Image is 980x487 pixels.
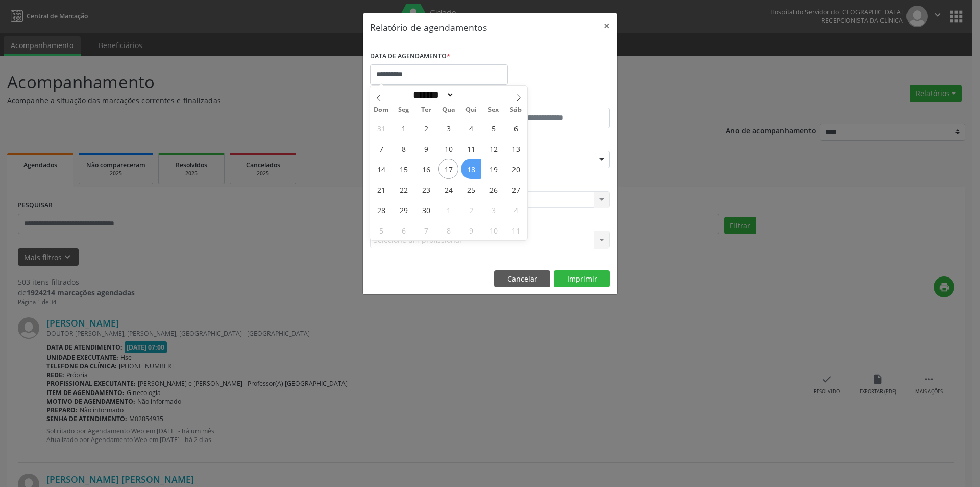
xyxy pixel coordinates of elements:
span: Setembro 28, 2025 [371,200,391,220]
span: Setembro 18, 2025 [461,159,481,179]
span: Outubro 3, 2025 [483,200,503,220]
span: Ter [415,107,437,113]
span: Setembro 6, 2025 [506,118,526,138]
span: Setembro 27, 2025 [506,179,526,199]
span: Setembro 10, 2025 [438,138,458,158]
span: Setembro 17, 2025 [438,159,458,179]
span: Agosto 31, 2025 [371,118,391,138]
span: Setembro 15, 2025 [394,159,413,179]
span: Setembro 9, 2025 [416,138,436,158]
span: Setembro 20, 2025 [506,159,526,179]
span: Setembro 24, 2025 [438,179,458,199]
span: Setembro 22, 2025 [394,179,413,199]
span: Setembro 3, 2025 [438,118,458,138]
span: Setembro 26, 2025 [483,179,503,199]
span: Setembro 16, 2025 [416,159,436,179]
span: Sex [482,107,505,113]
span: Outubro 2, 2025 [461,200,481,220]
span: Setembro 14, 2025 [371,159,391,179]
span: Outubro 4, 2025 [506,200,526,220]
span: Outubro 1, 2025 [438,200,458,220]
button: Imprimir [554,270,610,288]
button: Close [597,13,617,38]
span: Setembro 13, 2025 [506,138,526,158]
button: Cancelar [494,270,550,288]
span: Sáb [505,107,527,113]
span: Dom [370,107,393,113]
span: Outubro 6, 2025 [394,220,413,240]
span: Seg [393,107,415,113]
span: Outubro 5, 2025 [371,220,391,240]
span: Qui [460,107,482,113]
span: Setembro 21, 2025 [371,179,391,199]
h5: Relatório de agendamentos [370,20,487,34]
span: Setembro 5, 2025 [483,118,503,138]
span: Setembro 8, 2025 [394,138,413,158]
span: Setembro 30, 2025 [416,200,436,220]
span: Setembro 25, 2025 [461,179,481,199]
span: Setembro 12, 2025 [483,138,503,158]
span: Setembro 2, 2025 [416,118,436,138]
span: Outubro 10, 2025 [483,220,503,240]
span: Qua [437,107,460,113]
span: Setembro 7, 2025 [371,138,391,158]
span: Outubro 9, 2025 [461,220,481,240]
span: Setembro 11, 2025 [461,138,481,158]
span: Outubro 7, 2025 [416,220,436,240]
span: Setembro 4, 2025 [461,118,481,138]
span: Outubro 11, 2025 [506,220,526,240]
label: DATA DE AGENDAMENTO [370,49,450,64]
span: Setembro 23, 2025 [416,179,436,199]
span: Outubro 8, 2025 [438,220,458,240]
select: Month [409,89,454,100]
span: Setembro 19, 2025 [483,159,503,179]
span: Setembro 29, 2025 [394,200,413,220]
label: ATÉ [493,92,610,108]
input: Year [454,89,488,100]
span: Setembro 1, 2025 [394,118,413,138]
